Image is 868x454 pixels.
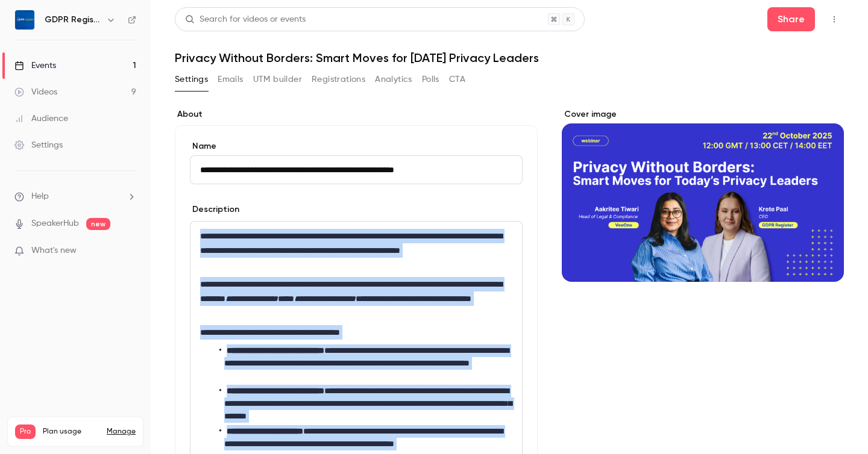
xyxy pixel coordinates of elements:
[31,190,49,203] span: Help
[562,108,844,282] section: Cover image
[562,108,844,120] label: Cover image
[86,218,110,230] span: new
[45,14,101,26] h6: GDPR Register
[14,113,68,125] div: Audience
[31,217,79,230] a: SpeakerHub
[14,60,56,72] div: Events
[312,70,365,89] button: Registrations
[175,70,208,89] button: Settings
[185,13,306,26] div: Search for videos or events
[175,51,844,65] h1: Privacy Without Borders: Smart Moves for [DATE] Privacy Leaders
[422,70,439,89] button: Polls
[190,204,239,216] label: Description
[15,10,34,30] img: GDPR Register
[107,427,136,437] a: Manage
[175,108,538,120] label: About
[767,7,815,31] button: Share
[14,86,57,98] div: Videos
[31,244,77,257] span: What's new
[218,70,243,89] button: Emails
[253,70,302,89] button: UTM builder
[43,427,99,437] span: Plan usage
[375,70,412,89] button: Analytics
[14,139,63,151] div: Settings
[14,190,136,203] li: help-dropdown-opener
[190,140,523,152] label: Name
[449,70,465,89] button: CTA
[15,424,36,439] span: Pro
